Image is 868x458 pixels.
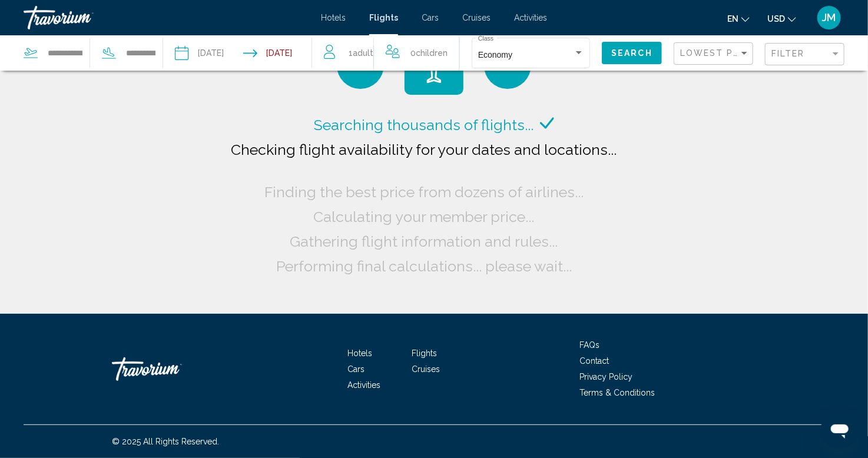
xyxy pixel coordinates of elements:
[416,48,448,58] span: Children
[579,388,655,397] a: Terms & Conditions
[410,45,448,61] span: 0
[771,49,805,58] span: Filter
[412,349,438,358] a: Flights
[814,5,844,30] button: User Menu
[680,48,756,58] span: Lowest Price
[264,183,584,201] span: Finding the best price from dozens of airlines...
[243,35,292,71] button: Return date: Aug 26, 2025
[231,141,617,158] span: Checking flight availability for your dates and locations...
[478,50,512,59] span: Economy
[348,364,365,374] a: Cars
[579,356,609,366] a: Contact
[314,208,535,225] span: Calculating your member price...
[412,364,440,374] a: Cruises
[462,13,491,22] a: Cruises
[314,116,534,134] span: Searching thousands of flights...
[112,351,230,387] a: Travorium
[276,257,572,275] span: Performing final calculations... please wait...
[579,372,632,381] a: Privacy Policy
[175,35,224,71] button: Depart date: Aug 22, 2025
[422,13,439,22] a: Cars
[349,45,373,61] span: 1
[767,10,796,27] button: Change currency
[821,411,859,449] iframe: Button to launch messaging window
[353,48,373,58] span: Adult
[290,233,558,250] span: Gathering flight information and rules...
[727,10,750,27] button: Change language
[348,349,373,358] a: Hotels
[579,340,599,350] a: FAQs
[312,35,459,71] button: Travelers: 1 adult, 0 children
[602,42,662,64] button: Search
[823,12,836,24] span: JM
[348,380,381,390] a: Activities
[369,13,398,22] a: Flights
[112,437,219,446] span: © 2025 All Rights Reserved.
[765,42,844,67] button: Filter
[514,13,547,22] a: Activities
[611,49,652,58] span: Search
[767,14,785,24] span: USD
[727,14,738,24] span: en
[680,49,750,59] mat-select: Sort by
[321,13,346,22] a: Hotels
[24,6,309,29] a: Travorium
